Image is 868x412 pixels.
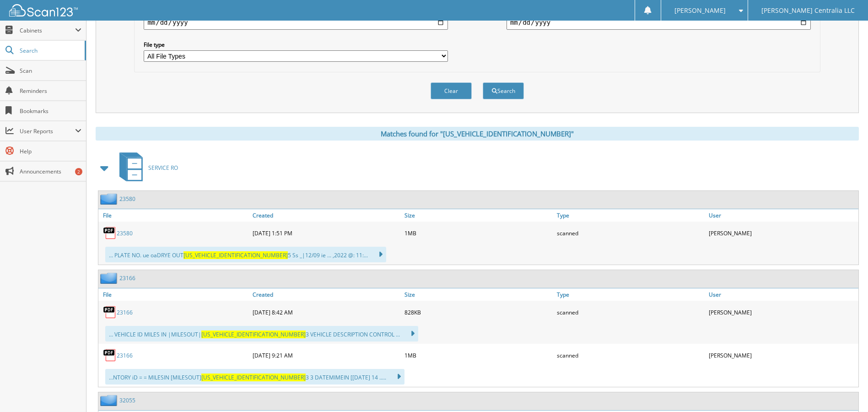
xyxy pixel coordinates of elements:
div: [DATE] 1:51 PM [250,224,402,242]
img: PDF.png [103,348,117,362]
a: 23580 [117,229,133,237]
img: folder2.png [100,193,119,205]
div: 1MB [402,346,554,364]
div: scanned [555,224,706,242]
label: File type [144,41,448,49]
a: Size [402,209,554,222]
span: Search [20,47,80,54]
span: Bookmarks [20,107,81,115]
button: Clear [431,82,472,99]
span: [PERSON_NAME] [674,8,726,13]
div: [PERSON_NAME] [706,346,858,364]
div: [DATE] 9:21 AM [250,346,402,364]
span: Scan [20,67,81,75]
div: Matches found for "[US_VEHICLE_IDENTIFICATION_NUMBER]" [96,127,859,141]
a: Created [250,288,402,301]
a: Created [250,209,402,222]
div: ... VEHICLE ID MILES IN |MILESOUT| 3 VEHICLE DESCRIPTION CONTROL ... [105,326,418,342]
iframe: Chat Widget [822,368,868,412]
a: User [706,288,858,301]
a: 23166 [117,309,133,316]
div: 1MB [402,224,554,242]
a: 23166 [117,352,133,359]
div: [DATE] 8:42 AM [250,303,402,321]
div: scanned [555,303,706,321]
span: [US_VEHICLE_IDENTIFICATION_NUMBER] [201,331,306,338]
a: File [98,288,250,301]
a: Type [555,288,706,301]
img: scan123-logo-white.svg [9,4,78,16]
a: 23580 [119,195,135,203]
span: [PERSON_NAME] Centralia LLC [761,8,855,13]
div: ...NTORY iD = = MILESIN [MILESOUT] 3 3 DATEMIMEIN [[DATE] 14 ..... [105,369,404,385]
button: Search [483,82,524,99]
img: PDF.png [103,305,117,319]
input: start [144,15,448,30]
a: File [98,209,250,222]
span: [US_VEHICLE_IDENTIFICATION_NUMBER] [183,251,288,259]
img: folder2.png [100,395,119,406]
img: folder2.png [100,272,119,284]
span: [US_VEHICLE_IDENTIFICATION_NUMBER] [201,374,306,381]
span: Cabinets [20,27,75,34]
a: SERVICE RO [114,150,178,186]
a: 23166 [119,274,135,282]
a: 32055 [119,396,135,404]
span: Announcements [20,168,81,175]
div: ... PLATE NO. ue oaDRYE OUT 5 Ss _|12/09 ie ... ,2022 @: 11:... [105,247,386,262]
span: Help [20,147,81,155]
div: scanned [555,346,706,364]
img: PDF.png [103,226,117,240]
a: User [706,209,858,222]
div: [PERSON_NAME] [706,303,858,321]
div: 828KB [402,303,554,321]
span: SERVICE RO [148,164,178,172]
a: Size [402,288,554,301]
span: Reminders [20,87,81,95]
input: end [507,15,811,30]
a: Type [555,209,706,222]
div: 2 [75,168,82,175]
span: User Reports [20,127,75,135]
div: [PERSON_NAME] [706,224,858,242]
